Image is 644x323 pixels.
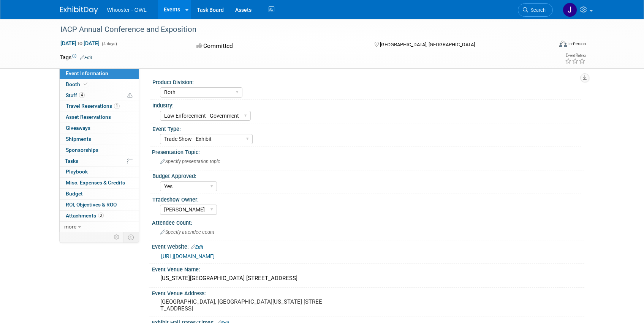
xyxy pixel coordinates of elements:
[60,79,139,90] a: Booth
[568,41,586,47] div: In-Person
[528,7,546,13] span: Search
[123,232,139,242] td: Toggle Event Tabs
[152,147,584,156] div: Presentation Topic:
[60,68,139,79] a: Event Information
[152,194,581,203] div: Tradeshow Owner:
[101,41,117,46] span: (4 days)
[66,125,90,131] span: Giveaways
[160,159,220,164] span: Specify presentation topic
[60,222,139,232] a: more
[65,158,78,164] span: Tasks
[79,92,85,98] span: 4
[66,136,91,142] span: Shipments
[60,145,139,156] a: Sponsorships
[60,112,139,123] a: Asset Reservations
[152,77,581,86] div: Product Division:
[60,200,139,210] a: ROI, Objectives & ROO
[60,123,139,134] a: Giveaways
[559,41,567,47] img: Format-Inperson.png
[60,134,139,145] a: Shipments
[66,81,89,87] span: Booth
[60,189,139,199] a: Budget
[58,23,541,36] div: IACP Annual Conference and Exposition
[66,169,88,175] span: Playbook
[60,90,139,101] a: Staff4
[60,101,139,112] a: Travel Reservations1
[565,54,585,57] div: Event Rating
[60,54,92,61] td: Tags
[66,92,85,98] span: Staff
[98,213,104,218] span: 3
[110,232,123,242] td: Personalize Event Tab Strip
[107,7,147,13] span: Whooster - OWL
[194,39,362,53] div: Committed
[114,103,120,109] span: 1
[158,273,579,284] div: [US_STATE][GEOGRAPHIC_DATA] [STREET_ADDRESS]
[76,40,84,46] span: to
[66,180,125,186] span: Misc. Expenses & Credits
[380,42,475,47] span: [GEOGRAPHIC_DATA], [GEOGRAPHIC_DATA]
[160,229,214,235] span: Specify attendee count
[152,217,584,227] div: Attendee Count:
[152,288,584,297] div: Event Venue Address:
[563,3,577,17] img: John Holsinger
[191,244,203,250] a: Edit
[508,39,586,51] div: Event Format
[60,167,139,177] a: Playbook
[518,3,553,17] a: Search
[64,224,76,230] span: more
[161,253,215,259] a: [URL][DOMAIN_NAME]
[66,202,117,208] span: ROI, Objectives & ROO
[60,40,100,47] span: [DATE] [DATE]
[66,191,83,197] span: Budget
[80,55,92,60] a: Edit
[60,211,139,221] a: Attachments3
[160,298,324,312] pre: [GEOGRAPHIC_DATA], [GEOGRAPHIC_DATA][US_STATE] [STREET_ADDRESS]
[66,147,98,153] span: Sponsorships
[152,170,581,180] div: Budget Approved:
[152,100,581,109] div: Industry:
[60,156,139,167] a: Tasks
[60,178,139,188] a: Misc. Expenses & Credits
[66,103,120,109] span: Travel Reservations
[60,6,98,14] img: ExhibitDay
[152,264,584,273] div: Event Venue Name:
[66,213,104,219] span: Attachments
[152,241,584,251] div: Event Website:
[152,123,581,133] div: Event Type:
[84,82,87,86] i: Booth reservation complete
[66,70,108,76] span: Event Information
[127,92,133,99] span: Potential Scheduling Conflict -- at least one attendee is tagged in another overlapping event.
[66,114,111,120] span: Asset Reservations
